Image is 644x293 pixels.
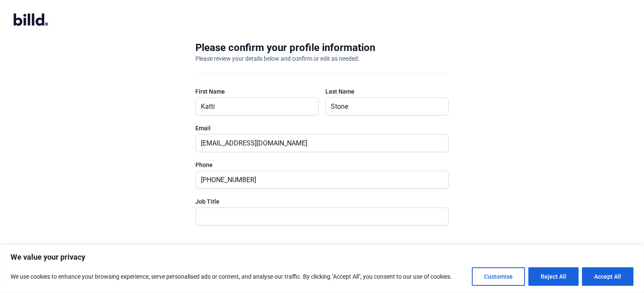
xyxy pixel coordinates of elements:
[195,197,449,206] div: Job Title
[11,252,633,262] p: We value your privacy
[528,267,579,286] button: Reject All
[195,124,449,132] div: Email
[195,161,449,169] div: Phone
[195,54,360,63] div: Please review your details below and confirm or edit as needed.
[325,87,449,96] div: Last Name
[582,267,633,286] button: Accept All
[11,271,452,282] p: We use cookies to enhance your browsing experience, serve personalised ads or content, and analys...
[195,87,319,96] div: First Name
[195,41,375,54] div: Please confirm your profile information
[472,267,525,286] button: Customise
[196,171,439,188] input: (XXX) XXX-XXXX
